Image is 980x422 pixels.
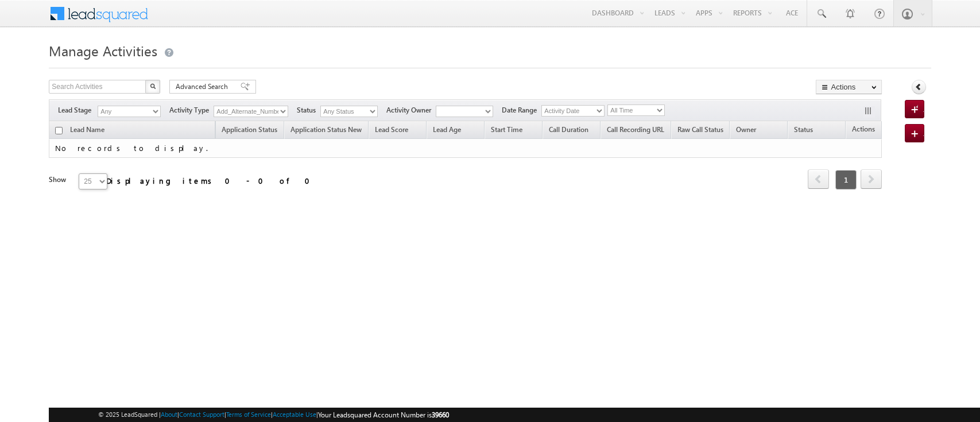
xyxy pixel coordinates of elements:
span: 1 [835,170,857,189]
span: Application Status New [290,125,362,134]
div: Show [49,175,69,185]
span: Application Status [222,125,277,134]
span: Actions [846,123,881,138]
a: Start Time [485,123,528,138]
span: Date Range [502,105,541,115]
a: next [861,171,882,189]
span: Owner [736,125,756,134]
span: Status [297,105,320,115]
span: Lead Name [64,123,110,138]
span: Lead Score [375,125,408,134]
span: Manage Activities [49,41,157,60]
span: Advanced Search [176,82,231,92]
span: next [861,169,882,189]
span: Start Time [491,125,522,134]
span: © 2025 LeadSquared | | | | | [98,409,449,420]
span: 39660 [432,411,449,419]
img: Search [150,83,156,89]
button: Actions [816,80,882,94]
span: Activity Type [169,105,214,115]
a: About [161,411,177,418]
span: Your Leadsquared Account Number is [318,411,449,419]
a: Status [788,123,819,138]
a: Terms of Service [226,411,271,418]
span: Call Recording URL [607,125,664,134]
div: Displaying items 0 - 0 of 0 [106,174,317,187]
span: Status [794,125,813,134]
span: Lead Stage [58,105,96,115]
span: prev [808,169,829,189]
span: Call Duration [549,125,588,134]
span: Raw Call Status [677,125,723,134]
input: Check all records [55,127,63,134]
span: Lead Age [433,125,461,134]
a: Acceptable Use [273,411,316,418]
td: No records to display. [49,139,881,158]
a: Contact Support [179,411,224,418]
a: Raw Call Status [672,123,729,138]
a: prev [808,171,829,189]
span: Activity Owner [386,105,436,115]
a: Call Duration [543,123,594,138]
